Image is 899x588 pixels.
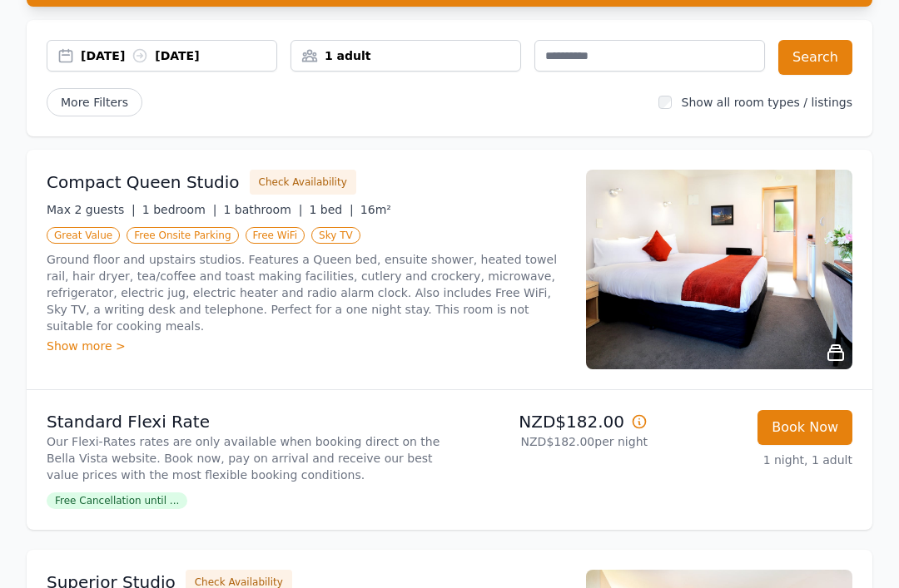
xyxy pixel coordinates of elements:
span: Free Cancellation until ... [47,493,187,510]
p: NZD$182.00 per night [456,434,648,451]
span: 1 bed | [309,204,353,217]
button: Search [778,41,852,76]
div: 1 adult [291,48,520,65]
span: 1 bathroom | [223,204,302,217]
span: More Filters [47,89,142,117]
button: Book Now [757,411,852,446]
span: 16m² [360,204,391,217]
p: Ground floor and upstairs studios. Features a Queen bed, ensuite shower, heated towel rail, hair ... [47,252,566,335]
p: Standard Flexi Rate [47,411,443,434]
span: Great Value [47,228,120,245]
button: Check Availability [250,170,356,195]
div: Show more > [47,338,566,355]
h3: Compact Queen Studio [47,171,240,195]
div: [DATE] [DATE] [81,48,276,65]
span: Free WiFi [246,228,305,245]
p: Our Flexi-Rates rates are only available when booking direct on the Bella Vista website. Book now... [47,434,443,484]
span: Free Onsite Parking [127,228,238,245]
label: Show all room types / listings [682,96,852,110]
p: NZD$182.00 [456,411,648,434]
p: 1 night, 1 adult [661,452,852,469]
span: 1 bedroom | [142,204,217,217]
span: Max 2 guests | [47,204,136,217]
span: Sky TV [311,228,360,245]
